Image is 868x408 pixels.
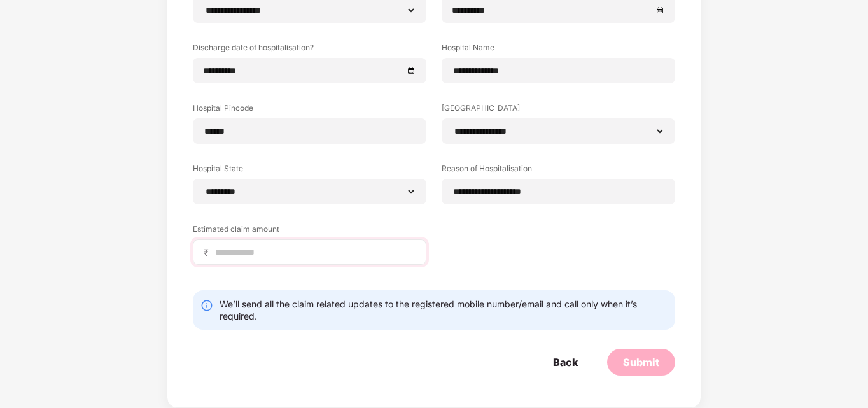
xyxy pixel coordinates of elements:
[200,299,213,312] img: svg+xml;base64,PHN2ZyBpZD0iSW5mby0yMHgyMCIgeG1sbnM9Imh0dHA6Ly93d3cudzMub3JnLzIwMDAvc3ZnIiB3aWR0aD...
[623,355,659,369] div: Submit
[553,355,578,369] div: Back
[442,163,675,179] label: Reason of Hospitalisation
[193,223,426,239] label: Estimated claim amount
[193,102,426,118] label: Hospital Pincode
[442,42,675,58] label: Hospital Name
[220,298,668,322] div: We’ll send all the claim related updates to the registered mobile number/email and call only when...
[204,246,214,258] span: ₹
[442,102,675,118] label: [GEOGRAPHIC_DATA]
[193,42,426,58] label: Discharge date of hospitalisation?
[193,163,426,179] label: Hospital State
